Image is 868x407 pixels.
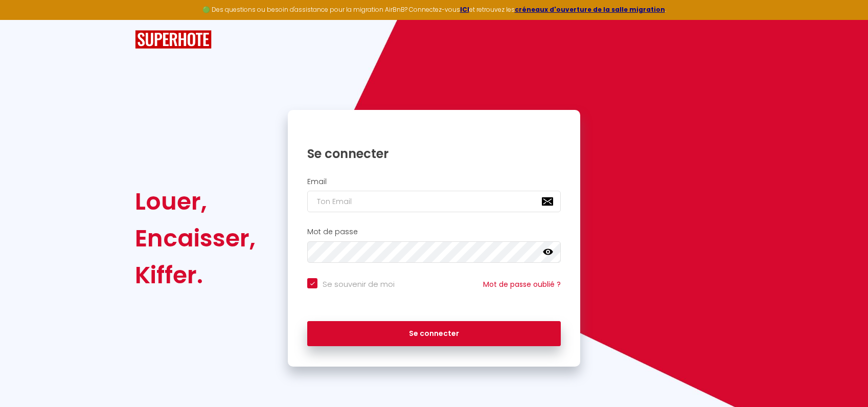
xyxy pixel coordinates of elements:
div: Encaisser, [135,220,256,257]
div: Kiffer. [135,257,256,293]
button: Se connecter [307,321,561,347]
a: créneaux d'ouverture de la salle migration [515,5,665,14]
input: Ton Email [307,191,561,212]
h2: Mot de passe [307,228,561,236]
div: Louer, [135,183,256,220]
img: SuperHote logo [135,30,212,49]
h2: Email [307,177,561,186]
a: ICI [460,5,469,14]
a: Mot de passe oublié ? [483,279,561,289]
h1: Se connecter [307,146,561,162]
